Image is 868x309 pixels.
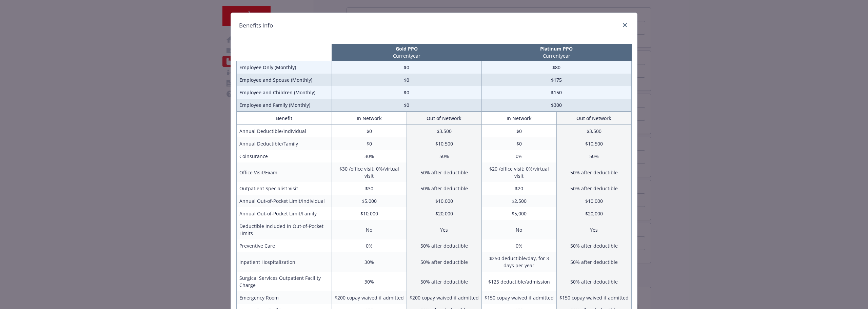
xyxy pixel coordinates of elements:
[556,252,631,272] td: 50% after deductible
[556,137,631,150] td: $10,500
[481,125,556,138] td: $0
[332,207,407,220] td: $10,000
[407,112,481,125] th: Out of Network
[556,182,631,195] td: 50% after deductible
[237,137,332,150] td: Annual Deductible/Family
[407,182,481,195] td: 50% after deductible
[407,195,481,207] td: $10,000
[237,239,332,252] td: Preventive Care
[481,112,556,125] th: In Network
[237,74,332,86] td: Employee and Spouse (Monthly)
[556,150,631,162] td: 50%
[481,252,556,272] td: $250 deductible/day, for 3 days per year
[332,61,481,74] td: $0
[237,44,332,61] th: intentionally left blank
[556,220,631,239] td: Yes
[237,86,332,99] td: Employee and Children (Monthly)
[483,45,630,52] p: Platinum PPO
[481,61,631,74] td: $80
[332,162,407,182] td: $30 /office visit; 0%/virtual visit
[481,207,556,220] td: $5,000
[407,220,481,239] td: Yes
[237,207,332,220] td: Annual Out-of-Pocket Limit/Family
[481,86,631,99] td: $150
[237,272,332,291] td: Surgical Services Outpatient Facility Charge
[237,99,332,112] td: Employee and Family (Monthly)
[556,112,631,125] th: Out of Network
[481,291,556,304] td: $150 copay waived if admitted
[332,291,407,304] td: $200 copay waived if admitted
[481,272,556,291] td: $125 deductible/admission
[332,220,407,239] td: No
[332,150,407,162] td: 30%
[481,182,556,195] td: $20
[332,112,407,125] th: In Network
[332,195,407,207] td: $5,000
[407,207,481,220] td: $20,000
[237,291,332,304] td: Emergency Room
[332,125,407,138] td: $0
[481,220,556,239] td: No
[407,162,481,182] td: 50% after deductible
[332,86,481,99] td: $0
[407,150,481,162] td: 50%
[556,272,631,291] td: 50% after deductible
[237,162,332,182] td: Office Visit/Exam
[481,150,556,162] td: 0%
[239,21,273,30] h1: Benefits Info
[407,252,481,272] td: 50% after deductible
[333,52,480,59] p: Current year
[621,21,629,29] a: close
[332,137,407,150] td: $0
[237,220,332,239] td: Deductible Included in Out-of-Pocket Limits
[481,74,631,86] td: $175
[481,99,631,112] td: $300
[556,162,631,182] td: 50% after deductible
[407,272,481,291] td: 50% after deductible
[481,195,556,207] td: $2,500
[237,182,332,195] td: Outpatient Specialist Visit
[556,239,631,252] td: 50% after deductible
[556,125,631,138] td: $3,500
[237,61,332,74] td: Employee Only (Monthly)
[332,272,407,291] td: 30%
[556,207,631,220] td: $20,000
[332,99,481,112] td: $0
[481,162,556,182] td: $20 /office visit; 0%/virtual visit
[332,252,407,272] td: 30%
[481,137,556,150] td: $0
[407,125,481,138] td: $3,500
[556,291,631,304] td: $150 copay waived if admitted
[237,252,332,272] td: Inpatient Hospitalization
[483,52,630,59] p: Current year
[332,239,407,252] td: 0%
[237,125,332,138] td: Annual Deductible/Individual
[407,239,481,252] td: 50% after deductible
[333,45,480,52] p: Gold PPO
[556,195,631,207] td: $10,000
[332,182,407,195] td: $30
[237,150,332,162] td: Coinsurance
[407,291,481,304] td: $200 copay waived if admitted
[481,239,556,252] td: 0%
[332,74,481,86] td: $0
[237,195,332,207] td: Annual Out-of-Pocket Limit/Individual
[237,112,332,125] th: Benefit
[407,137,481,150] td: $10,500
